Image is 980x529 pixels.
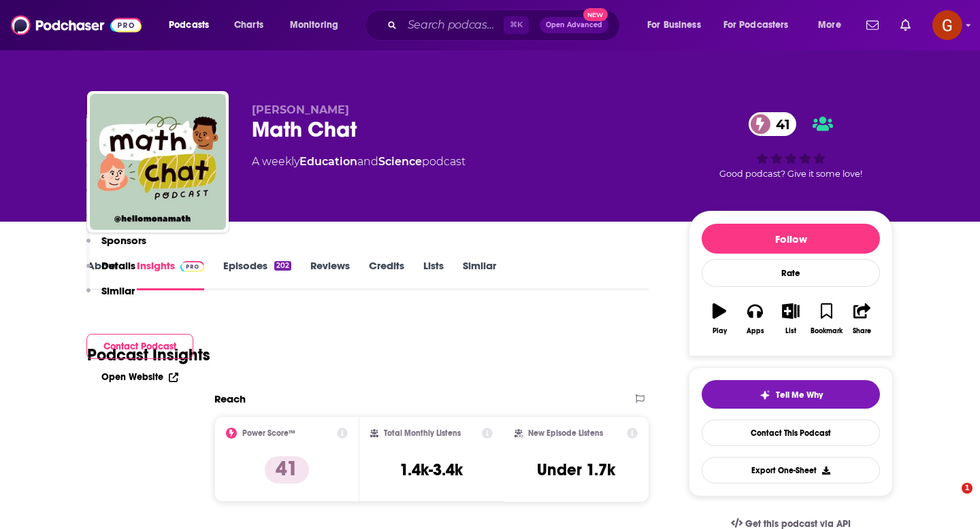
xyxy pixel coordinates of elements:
span: Monitoring [290,16,338,35]
span: For Podcasters [723,16,789,35]
button: Details [86,259,135,284]
div: Rate [702,259,880,287]
a: Reviews [310,259,350,290]
span: Charts [234,16,263,35]
button: open menu [638,14,718,36]
h2: New Episode Listens [528,428,603,438]
button: Bookmark [808,294,844,343]
a: Education [299,155,357,168]
span: ⌘ K [504,16,529,34]
p: 41 [265,456,309,483]
p: Details [101,259,135,272]
a: Similar [463,259,496,290]
div: 202 [274,261,291,271]
span: Good podcast? Give it some love! [719,169,862,179]
button: Play [702,294,737,343]
div: Bookmark [811,327,843,335]
p: Similar [101,284,135,297]
div: 41Good podcast? Give it some love! [689,103,893,188]
span: New [583,8,608,21]
h3: 1.4k-3.4k [399,460,463,480]
span: 1 [962,483,973,494]
span: For Business [647,16,701,35]
button: Similar [86,284,135,309]
a: Contact This Podcast [702,420,880,446]
h2: Reach [214,392,246,405]
h3: Under 1.7k [537,460,615,480]
button: open menu [808,14,858,36]
div: Search podcasts, credits, & more... [378,10,633,41]
button: Export One-Sheet [702,457,880,483]
div: List [785,327,796,335]
span: and [357,155,378,168]
a: Lists [423,259,444,290]
button: Open AdvancedNew [540,17,608,33]
input: Search podcasts, credits, & more... [402,14,504,36]
a: Show notifications dropdown [861,14,884,37]
span: Podcasts [169,16,209,35]
span: More [818,16,841,35]
iframe: Intercom live chat [934,483,966,515]
button: Contact Podcast [86,334,193,359]
h2: Total Monthly Listens [384,428,461,438]
h2: Power Score™ [242,428,295,438]
button: Share [845,294,880,343]
button: Apps [737,294,772,343]
img: User Profile [932,10,962,40]
a: 41 [749,112,797,136]
button: tell me why sparkleTell Me Why [702,380,880,409]
span: Tell Me Why [776,390,823,400]
button: open menu [715,14,808,36]
img: Podchaser - Follow, Share and Rate Podcasts [11,12,142,38]
span: [PERSON_NAME] [252,103,349,116]
a: Episodes202 [223,259,291,290]
a: Credits [369,259,404,290]
button: Show profile menu [932,10,962,40]
span: 41 [762,112,797,136]
button: open menu [280,14,356,36]
img: Math Chat [90,94,226,230]
a: Charts [225,14,272,36]
div: Share [853,327,871,335]
a: Open Website [101,371,178,383]
button: List [773,294,808,343]
div: Play [713,327,727,335]
a: Show notifications dropdown [895,14,916,37]
img: tell me why sparkle [759,390,770,400]
div: Apps [747,327,764,335]
a: Science [378,155,422,168]
span: Logged in as gcunningham [932,10,962,40]
button: Follow [702,224,880,254]
div: A weekly podcast [252,154,465,170]
span: Open Advanced [546,22,602,29]
button: open menu [159,14,227,36]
